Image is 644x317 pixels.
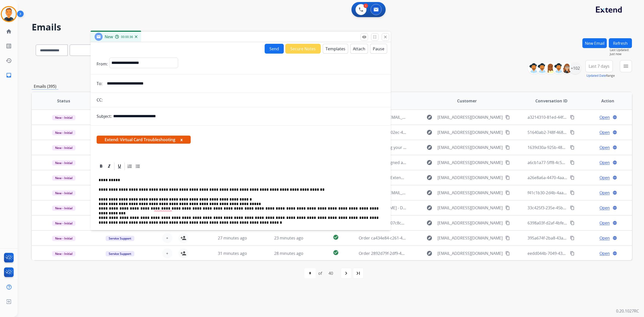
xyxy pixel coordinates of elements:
span: New - Initial [52,206,75,211]
span: 33c425f3-235e-45b2-a3c9-d8fe14ddaaa8 [528,205,603,211]
mat-icon: navigate_next [343,270,349,276]
span: Order 779b6601-02ec-4c8d-9d11-6ec6ba1248ea [359,130,449,135]
button: Secure Notes [285,44,321,54]
mat-icon: content_copy [570,175,575,180]
span: a6cb1a77-5ff8-4c56-a498-649a9759bb1d [528,160,604,165]
span: [EMAIL_ADDRESS][DOMAIN_NAME] [437,190,503,196]
span: Status [57,98,70,104]
button: x [180,137,183,143]
button: Send [265,44,284,54]
mat-icon: language [613,190,617,195]
span: Order 2892d79f-2df9-43b9-8fc4-3fe0f6c33b22 [359,251,444,256]
span: Open [599,160,610,166]
span: Open [599,114,610,120]
mat-icon: content_copy [505,130,510,135]
mat-icon: menu [623,63,629,69]
mat-icon: language [613,251,617,256]
mat-icon: content_copy [505,160,510,165]
div: 1 [364,4,368,8]
span: [EMAIL_ADDRESS][DOMAIN_NAME] [437,129,503,135]
span: New - Initial [52,221,75,226]
span: Last Updated: [610,48,632,52]
mat-icon: check_circle [333,234,339,240]
p: 0.20.1027RC [616,308,639,314]
div: Bold [97,163,105,170]
mat-icon: list_alt [6,43,12,49]
span: [EMAIL_ADDRESS][DOMAIN_NAME] [437,235,503,241]
mat-icon: explore [426,129,432,135]
mat-icon: explore [426,144,432,150]
span: New - Initial [52,160,75,166]
mat-icon: home [6,28,12,34]
mat-icon: person_add [180,235,186,241]
mat-icon: content_copy [505,145,510,150]
span: Order ca434e84-c261-4ba3-bfba-cf00a8a42aab [359,235,447,241]
div: +102 [569,62,581,74]
mat-icon: language [613,175,617,180]
span: 31 minutes ago [218,251,247,256]
span: 1639d30a-925b-4885-810d-3c433db1f559 [528,145,605,150]
button: + [162,248,172,258]
mat-icon: content_copy [570,190,575,195]
span: Range [586,73,615,78]
span: Open [599,205,610,211]
span: Open [599,175,610,181]
mat-icon: explore [426,160,432,166]
span: Open [599,190,610,196]
span: + [166,235,168,241]
mat-icon: content_copy [570,221,575,225]
span: New - Initial [52,251,75,256]
mat-icon: language [613,206,617,210]
mat-icon: content_copy [505,190,510,195]
span: Service Support [106,251,134,256]
span: [EMAIL_ADDRESS][DOMAIN_NAME] [437,205,503,211]
mat-icon: content_copy [505,251,510,256]
p: To: [97,81,102,87]
mat-icon: content_copy [570,236,575,240]
span: Customer [457,98,477,104]
button: New Email [582,38,607,48]
span: Open [599,220,610,226]
span: [EMAIL_ADDRESS][DOMAIN_NAME] [437,160,503,166]
mat-icon: check_circle [333,250,339,256]
div: Underline [116,163,123,170]
mat-icon: language [613,160,617,165]
img: avatar [2,7,16,21]
mat-icon: content_copy [570,130,575,135]
span: [EMAIL_ADDRESS][DOMAIN_NAME] [437,144,503,150]
span: 51640ab2-748f-468a-ab21-438e58826d22 [528,130,605,135]
span: Just now [610,52,632,56]
mat-icon: content_copy [570,160,575,165]
span: Open [599,235,610,241]
mat-icon: explore [426,190,432,196]
mat-icon: remove_red_eye [362,35,367,39]
span: New - Initial [52,175,75,181]
mat-icon: explore [426,235,432,241]
span: [EMAIL_ADDRESS][DOMAIN_NAME] [437,114,503,120]
span: eedd044b-7049-4383-9700-62ca0ef8a7c1 [528,251,604,256]
mat-icon: fullscreen [373,35,377,39]
span: 27 minutes ago [218,235,247,241]
mat-icon: inbox [6,72,12,78]
mat-icon: content_copy [570,145,575,150]
span: Conversation ID [535,98,568,104]
div: Bullet List [134,163,142,170]
div: Ordered List [126,163,134,170]
span: 00:00:36 [121,35,133,39]
h2: Emails [32,22,632,32]
span: [EMAIL_ADDRESS][DOMAIN_NAME] [437,175,503,181]
mat-icon: explore [426,205,432,211]
mat-icon: content_copy [505,175,510,180]
div: Italic [105,163,113,170]
mat-icon: content_copy [505,236,510,240]
span: Extend: Virtual Card Troubleshooting [97,136,191,144]
span: Service Support [106,236,134,241]
mat-icon: close [383,35,388,39]
p: Subject: [97,113,112,119]
div: 40 [325,268,337,278]
p: Emails (395) [32,83,58,90]
span: New - Initial [52,115,75,120]
span: 23 minutes ago [274,235,303,241]
span: Open [599,129,610,135]
span: Open [599,144,610,150]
